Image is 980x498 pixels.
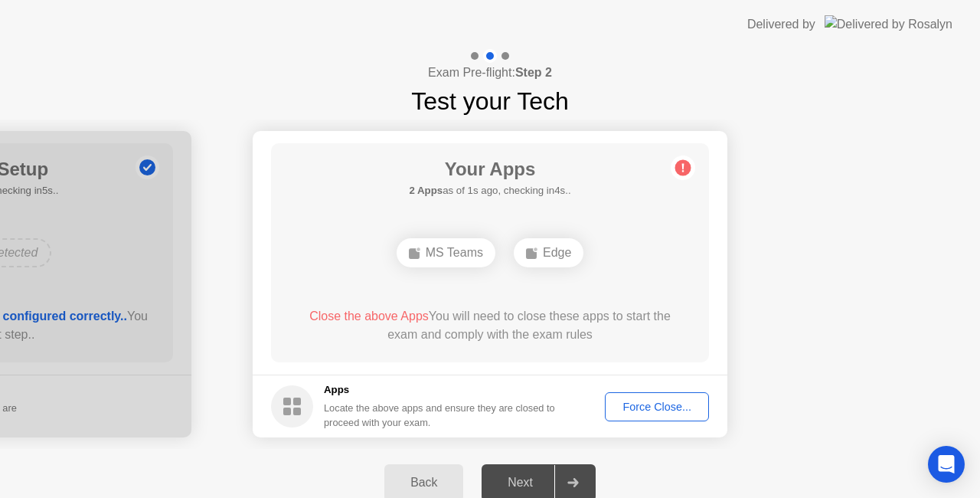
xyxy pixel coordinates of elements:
[309,310,429,323] span: Close the above Apps
[409,156,570,183] h1: Your Apps
[293,307,688,344] div: You will need to close these apps to start the exam and comply with the exam rules
[409,185,443,196] b: 2 Apps
[324,401,556,430] div: Locate the above apps and ensure they are closed to proceed with your exam.
[747,15,815,34] div: Delivered by
[928,446,965,483] div: Open Intercom Messenger
[605,392,709,421] button: Force Close...
[515,66,552,79] b: Step 2
[486,476,554,490] div: Next
[428,64,552,82] h4: Exam Pre-flight:
[411,83,569,120] h1: Test your Tech
[825,15,952,33] img: Delivered by Rosalyn
[389,476,459,490] div: Back
[324,382,556,398] h5: Apps
[397,238,495,267] div: MS Teams
[610,401,704,413] div: Force Close...
[514,238,583,267] div: Edge
[409,183,570,198] h5: as of 1s ago, checking in4s..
